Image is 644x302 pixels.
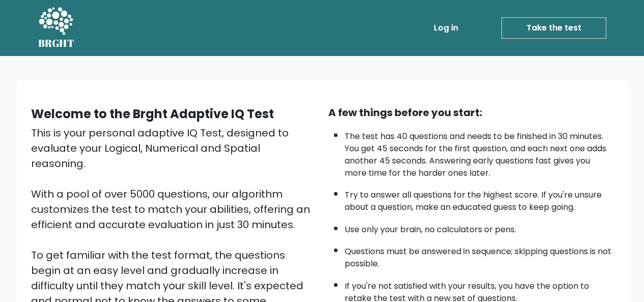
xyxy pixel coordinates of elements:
[430,18,462,38] a: Log in
[345,184,613,213] li: Try to answer all questions for the highest score. If you're unsure about a question, make an edu...
[345,218,613,236] li: Use only your brain, no calculators or pens.
[501,17,606,39] a: Take the test
[328,105,613,120] div: A few things before you start:
[38,37,75,49] h5: BRGHT
[38,4,75,52] a: BRGHT
[31,105,274,122] b: Welcome to the Brght Adaptive IQ Test
[345,240,613,270] li: Questions must be answered in sequence; skipping questions is not possible.
[345,125,613,179] li: The test has 40 questions and needs to be finished in 30 minutes. You get 45 seconds for the firs...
